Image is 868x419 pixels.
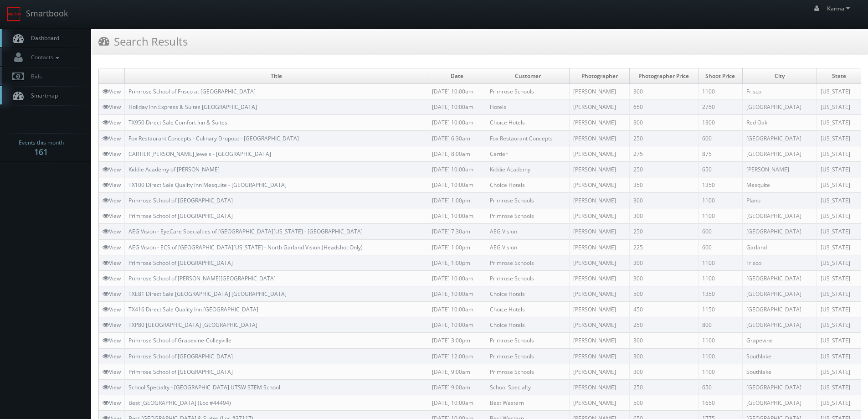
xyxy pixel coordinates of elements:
[817,146,861,161] td: [US_STATE]
[128,181,287,189] a: TX100 Direct Sale Quality Inn Mesquite - [GEOGRAPHIC_DATA]
[428,286,486,301] td: [DATE] 10:00am
[570,161,629,177] td: [PERSON_NAME]
[128,150,271,158] a: CARTIER [PERSON_NAME] Jewels - [GEOGRAPHIC_DATA]
[128,243,363,251] a: AEG Vision - ECS of [GEOGRAPHIC_DATA][US_STATE] - North Garland Vision (Headshot Only)
[817,177,861,192] td: [US_STATE]
[629,302,698,317] td: 450
[570,193,629,208] td: [PERSON_NAME]
[827,5,853,12] span: Karina
[742,99,817,115] td: [GEOGRAPHIC_DATA]
[103,166,121,173] a: View
[128,212,233,220] a: Primrose School of [GEOGRAPHIC_DATA]
[486,130,570,146] td: Fox Restaurant Concepts
[699,286,743,301] td: 1350
[486,99,570,115] td: Hotels
[486,379,570,395] td: School Specialty
[699,364,743,379] td: 1100
[26,92,58,99] span: Smartmap
[428,364,486,379] td: [DATE] 9:00am
[817,193,861,208] td: [US_STATE]
[128,352,233,360] a: Primrose School of [GEOGRAPHIC_DATA]
[570,317,629,333] td: [PERSON_NAME]
[428,84,486,99] td: [DATE] 10:00am
[486,395,570,410] td: Best Western
[570,395,629,410] td: [PERSON_NAME]
[570,333,629,348] td: [PERSON_NAME]
[486,239,570,255] td: AEG Vision
[428,317,486,333] td: [DATE] 10:00am
[629,208,698,224] td: 300
[103,197,121,204] a: View
[699,395,743,410] td: 1650
[486,364,570,379] td: Primrose Schools
[570,84,629,99] td: [PERSON_NAME]
[486,146,570,161] td: Cartier
[486,208,570,224] td: Primrose Schools
[817,255,861,270] td: [US_STATE]
[486,302,570,317] td: Choice Hotels
[428,130,486,146] td: [DATE] 6:30am
[817,224,861,239] td: [US_STATE]
[817,68,861,84] td: State
[7,7,21,21] img: smartbook-logo.png
[570,302,629,317] td: [PERSON_NAME]
[699,208,743,224] td: 1100
[817,99,861,115] td: [US_STATE]
[486,255,570,270] td: Primrose Schools
[103,305,121,313] a: View
[699,239,743,255] td: 600
[103,150,121,158] a: View
[817,161,861,177] td: [US_STATE]
[486,270,570,286] td: Primrose Schools
[742,270,817,286] td: [GEOGRAPHIC_DATA]
[428,348,486,364] td: [DATE] 12:00pm
[817,379,861,395] td: [US_STATE]
[428,333,486,348] td: [DATE] 3:00pm
[570,146,629,161] td: [PERSON_NAME]
[125,68,428,84] td: Title
[428,239,486,255] td: [DATE] 1:00pm
[570,348,629,364] td: [PERSON_NAME]
[570,177,629,192] td: [PERSON_NAME]
[699,317,743,333] td: 800
[699,177,743,192] td: 1350
[629,348,698,364] td: 300
[817,317,861,333] td: [US_STATE]
[486,177,570,192] td: Choice Hotels
[817,208,861,224] td: [US_STATE]
[570,286,629,301] td: [PERSON_NAME]
[817,364,861,379] td: [US_STATE]
[699,68,743,84] td: Shoot Price
[103,399,121,407] a: View
[428,255,486,270] td: [DATE] 1:00pm
[128,383,280,391] a: School Specialty - [GEOGRAPHIC_DATA] UTSW STEM School
[428,68,486,84] td: Date
[128,368,233,376] a: Primrose School of [GEOGRAPHIC_DATA]
[629,161,698,177] td: 250
[699,146,743,161] td: 875
[103,103,121,111] a: View
[699,270,743,286] td: 1100
[26,72,42,80] span: Bids
[570,255,629,270] td: [PERSON_NAME]
[742,364,817,379] td: Southlake
[742,68,817,84] td: City
[486,333,570,348] td: Primrose Schools
[742,84,817,99] td: Frisco
[103,383,121,391] a: View
[742,239,817,255] td: Garland
[629,239,698,255] td: 225
[742,379,817,395] td: [GEOGRAPHIC_DATA]
[629,130,698,146] td: 250
[817,286,861,301] td: [US_STATE]
[817,333,861,348] td: [US_STATE]
[699,84,743,99] td: 1100
[699,115,743,130] td: 1300
[428,193,486,208] td: [DATE] 1:00pm
[428,177,486,192] td: [DATE] 10:00am
[486,161,570,177] td: Kiddie Academy
[742,177,817,192] td: Mesquite
[570,379,629,395] td: [PERSON_NAME]
[570,99,629,115] td: [PERSON_NAME]
[699,130,743,146] td: 600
